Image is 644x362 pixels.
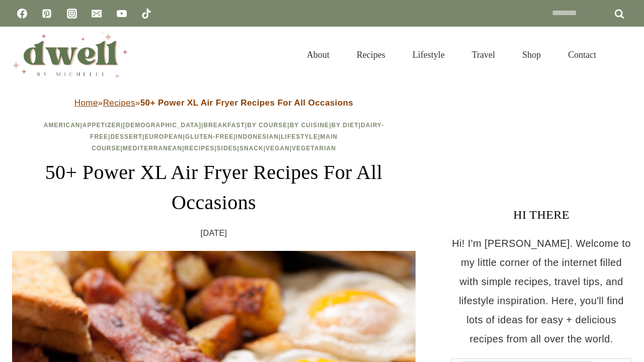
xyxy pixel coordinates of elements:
[293,37,610,72] nav: Primary Navigation
[44,122,80,129] a: American
[399,37,458,72] a: Lifestyle
[123,145,182,152] a: Mediterranean
[451,234,632,348] p: Hi! I'm [PERSON_NAME]. Welcome to my little corner of the internet filled with simple recipes, tr...
[203,122,245,129] a: Breakfast
[458,37,509,72] a: Travel
[201,226,227,241] time: [DATE]
[451,206,632,224] h3: HI THERE
[74,98,353,108] span: » »
[74,98,98,108] a: Home
[44,122,384,152] span: | | | | | | | | | | | | | | | | | | |
[103,98,135,108] a: Recipes
[140,98,353,108] strong: 50+ Power XL Air Fryer Recipes For All Occasions
[12,32,128,78] img: DWELL by michelle
[83,122,121,129] a: Appetizer
[12,4,32,24] a: Facebook
[217,145,237,152] a: Sides
[12,157,416,218] h1: 50+ Power XL Air Fryer Recipes For All Occasions
[281,133,318,140] a: Lifestyle
[331,122,358,129] a: By Diet
[110,133,142,140] a: Dessert
[290,122,329,129] a: By Cuisine
[136,4,156,24] a: TikTok
[292,145,336,152] a: Vegetarian
[266,145,290,152] a: Vegan
[343,37,399,72] a: Recipes
[144,133,183,140] a: European
[239,145,264,152] a: Snack
[185,145,215,152] a: Recipes
[247,122,287,129] a: By Course
[37,4,57,24] a: Pinterest
[112,4,132,24] a: YouTube
[236,133,279,140] a: Indonesian
[554,37,610,72] a: Contact
[87,4,107,24] a: Email
[185,133,233,140] a: Gluten-Free
[509,37,554,72] a: Shop
[615,46,632,63] button: View Search Form
[293,37,343,72] a: About
[62,4,82,24] a: Instagram
[123,122,202,129] a: [DEMOGRAPHIC_DATA]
